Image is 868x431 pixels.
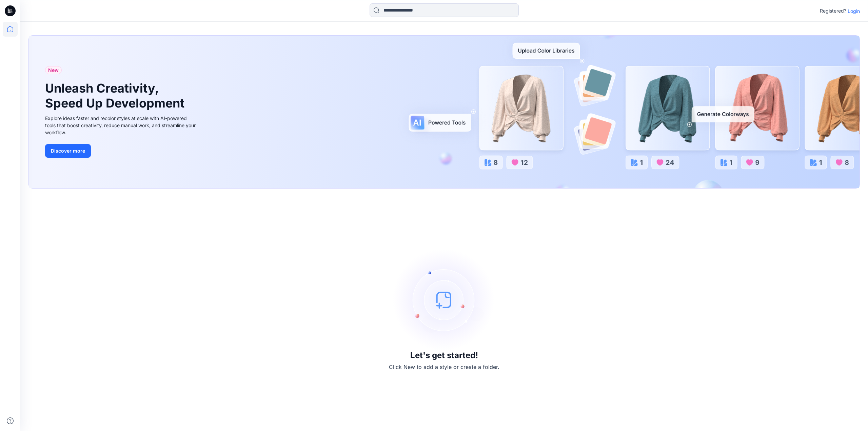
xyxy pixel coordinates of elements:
img: empty-state-image.svg [393,249,495,351]
p: Registered? [820,7,846,15]
span: New [48,66,59,74]
h3: Let's get started! [410,351,478,360]
button: Discover more [45,144,91,158]
a: Discover more [45,144,198,158]
h1: Unleash Creativity, Speed Up Development [45,81,188,110]
p: Click New to add a style or create a folder. [389,363,499,371]
p: Login [848,7,860,15]
div: Explore ideas faster and recolor styles at scale with AI-powered tools that boost creativity, red... [45,115,198,136]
